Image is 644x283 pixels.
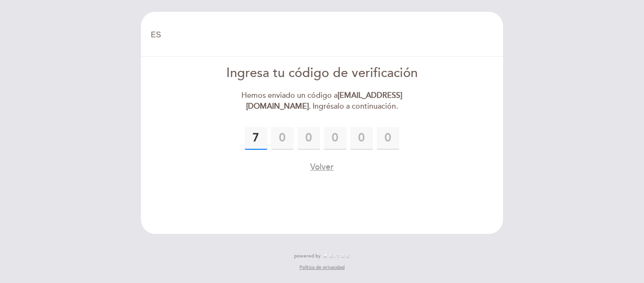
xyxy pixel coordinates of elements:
[214,64,430,83] div: Ingresa tu código de verificación
[324,127,347,150] input: 0
[310,161,334,173] button: Volver
[299,264,345,271] a: Política de privacidad
[245,127,267,150] input: 0
[294,253,350,259] a: powered by
[271,127,294,150] input: 0
[377,127,399,150] input: 0
[246,91,403,111] strong: [EMAIL_ADDRESS][DOMAIN_NAME]
[350,127,373,150] input: 0
[323,254,350,258] img: MEITRE
[214,90,430,112] div: Hemos enviado un código a . Ingrésalo a continuación.
[297,127,320,150] input: 0
[294,253,321,259] span: powered by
